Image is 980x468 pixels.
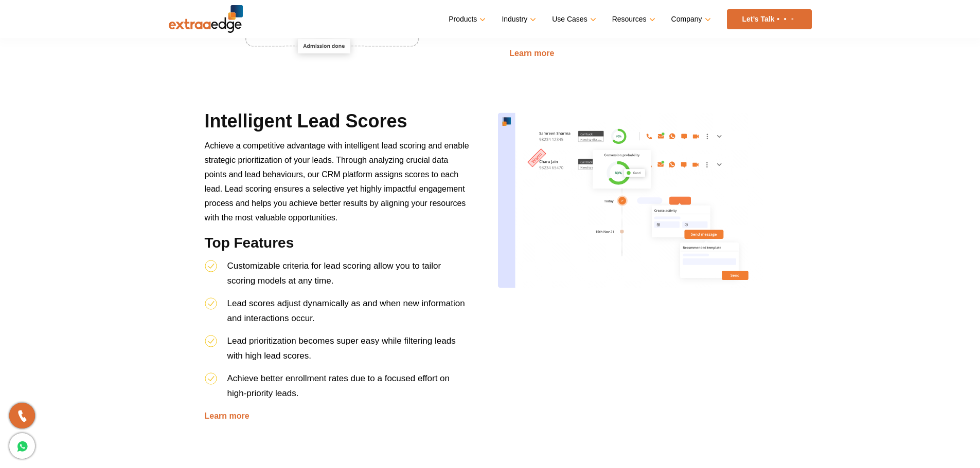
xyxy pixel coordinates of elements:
[727,9,812,29] a: Let’s Talk
[498,109,776,297] img: Machine learning to predict admissions
[449,12,484,27] a: Products
[612,12,653,27] a: Resources
[205,233,471,258] h3: Top Features
[552,12,594,27] a: Use Cases
[509,49,554,58] a: Learn more
[205,411,250,420] a: Learn more
[502,12,534,27] a: Industry
[205,141,469,222] span: Achieve a competitive advantage with intelligent lead scoring and enable strategic prioritization...
[671,12,709,27] a: Company
[227,261,441,286] span: Customizable criteria for lead scoring allow you to tailor scoring models at any time.
[227,336,456,361] span: Lead prioritization becomes super easy while filtering leads with high lead scores.
[227,298,465,323] span: Lead scores adjust dynamically as and when new information and interactions occur.
[205,109,471,139] h2: Intelligent Lead Scores
[227,373,450,398] span: Achieve better enrollment rates due to a focused effort on high-priority leads.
